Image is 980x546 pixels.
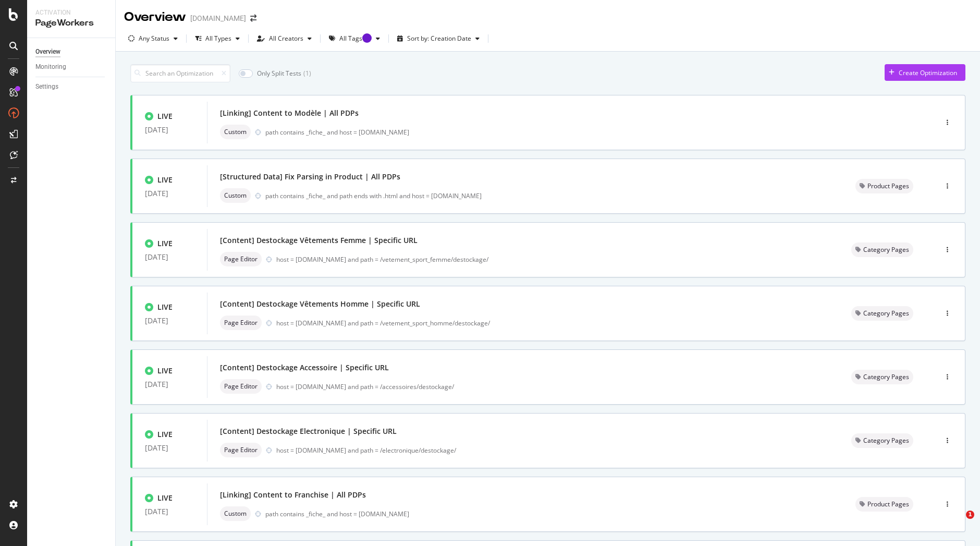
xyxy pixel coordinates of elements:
[867,501,909,507] span: Product Pages
[220,235,418,246] div: [Content] Destockage Vêtements Femme | Specific URL
[220,125,251,139] div: neutral label
[899,68,957,77] div: Create Optimization
[325,30,384,47] button: All TagsTooltip anchor
[157,175,173,185] div: LIVE
[362,33,372,43] div: Tooltip anchor
[220,426,397,436] div: [Content] Destockage Electronique | Specific URL
[35,46,60,57] div: Overview
[35,8,107,17] div: Activation
[863,310,909,317] span: Category Pages
[145,380,194,389] div: [DATE]
[35,46,108,57] a: Overview
[220,379,262,394] div: neutral label
[276,382,826,391] div: host = [DOMAIN_NAME] and path = /accessoires/destockage/
[253,30,316,47] button: All Creators
[145,126,194,134] div: [DATE]
[145,253,194,261] div: [DATE]
[966,511,974,519] span: 1
[157,366,173,376] div: LIVE
[276,446,826,455] div: host = [DOMAIN_NAME] and path = /electronique/destockage/
[863,438,909,444] span: Category Pages
[145,189,194,198] div: [DATE]
[35,81,108,92] a: Settings
[945,511,970,536] iframe: Intercom live chat
[220,172,400,182] div: [Structured Data] Fix Parsing in Product | All PDPs
[851,306,913,321] div: neutral label
[190,13,246,23] div: [DOMAIN_NAME]
[863,247,909,253] span: Category Pages
[35,62,108,72] a: Monitoring
[145,507,194,516] div: [DATE]
[224,511,247,517] span: Custom
[35,17,107,29] div: PageWorkers
[35,62,66,72] div: Monitoring
[220,299,420,309] div: [Content] Destockage Vêtements Homme | Specific URL
[157,429,173,440] div: LIVE
[220,506,251,521] div: neutral label
[157,111,173,122] div: LIVE
[257,69,301,78] div: Only Split Tests
[855,497,913,512] div: neutral label
[224,192,247,199] span: Custom
[145,317,194,325] div: [DATE]
[224,320,258,326] span: Page Editor
[867,183,909,189] span: Product Pages
[145,444,194,452] div: [DATE]
[851,242,913,257] div: neutral label
[851,433,913,448] div: neutral label
[157,238,173,249] div: LIVE
[265,191,830,200] div: path contains _fiche_ and path ends with .html and host = [DOMAIN_NAME]
[157,493,173,503] div: LIVE
[205,35,231,42] div: All Types
[220,316,262,330] div: neutral label
[220,443,262,457] div: neutral label
[124,30,182,47] button: Any Status
[407,35,471,42] div: Sort by: Creation Date
[863,374,909,380] span: Category Pages
[303,69,311,78] div: ( 1 )
[220,108,359,118] div: [Linking] Content to Modèle | All PDPs
[885,64,965,81] button: Create Optimization
[220,362,389,373] div: [Content] Destockage Accessoire | Specific URL
[157,302,173,312] div: LIVE
[220,188,251,203] div: neutral label
[220,252,262,266] div: neutral label
[855,179,913,193] div: neutral label
[269,35,303,42] div: All Creators
[265,509,830,518] div: path contains _fiche_ and host = [DOMAIN_NAME]
[224,256,258,262] span: Page Editor
[224,383,258,390] span: Page Editor
[851,370,913,384] div: neutral label
[265,128,892,137] div: path contains _fiche_ and host = [DOMAIN_NAME]
[139,35,169,42] div: Any Status
[124,8,186,26] div: Overview
[191,30,244,47] button: All Types
[130,64,230,82] input: Search an Optimization
[250,15,256,22] div: arrow-right-arrow-left
[276,319,826,327] div: host = [DOMAIN_NAME] and path = /vetement_sport_homme/destockage/
[224,129,247,135] span: Custom
[339,35,372,42] div: All Tags
[276,255,826,264] div: host = [DOMAIN_NAME] and path = /vetement_sport_femme/destockage/
[224,447,258,453] span: Page Editor
[35,81,58,92] div: Settings
[220,490,366,500] div: [Linking] Content to Franchise | All PDPs
[393,30,484,47] button: Sort by: Creation Date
